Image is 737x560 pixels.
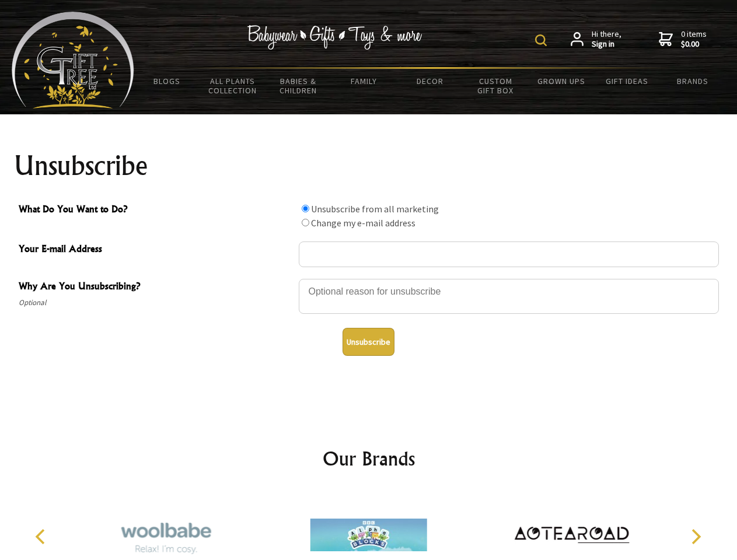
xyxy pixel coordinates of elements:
[681,39,707,50] strong: $0.00
[681,29,707,50] span: 0 items
[14,152,724,180] h1: Unsubscribe
[266,69,331,103] a: Babies & Children
[302,219,309,226] input: What Do You Want to Do?
[19,279,293,296] span: Why Are You Unsubscribing?
[19,242,293,258] span: Your E-mail Address
[571,29,621,50] a: Hi there,Sign in
[397,69,463,93] a: Decor
[535,34,547,46] img: product search
[19,202,293,219] span: What Do You Want to Do?
[463,69,529,103] a: Custom Gift Box
[659,29,707,50] a: 0 items$0.00
[29,524,55,549] button: Previous
[23,444,714,473] h2: Our Brands
[594,69,660,93] a: Gift Ideas
[592,29,621,50] span: Hi there,
[299,279,719,314] textarea: Why Are You Unsubscribing?
[302,205,309,212] input: What Do You Want to Do?
[331,69,397,93] a: Family
[528,69,594,93] a: Grown Ups
[200,69,266,103] a: All Plants Collection
[660,69,726,93] a: Brands
[19,296,293,310] span: Optional
[134,69,200,93] a: BLOGS
[311,217,415,229] label: Change my e-mail address
[683,524,708,549] button: Next
[12,12,134,108] img: Babyware - Gifts - Toys and more...
[343,328,394,356] button: Unsubscribe
[247,25,422,50] img: Babywear - Gifts - Toys & more
[592,39,621,50] strong: Sign in
[311,203,439,215] label: Unsubscribe from all marketing
[299,242,719,267] input: Your E-mail Address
